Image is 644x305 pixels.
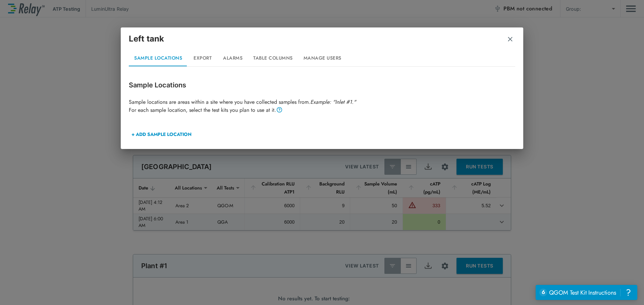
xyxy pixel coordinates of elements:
[298,50,347,66] button: Manage Users
[248,50,298,66] button: Table Columns
[129,98,515,114] p: Sample locations are areas within a site where you have collected samples from. For each sample l...
[129,50,187,66] button: Sample Locations
[507,36,514,43] img: Remove
[218,50,248,66] button: Alarms
[129,126,194,142] button: + ADD SAMPLE LOCATION
[310,98,356,106] em: Example: "Inlet #1."
[536,285,637,300] iframe: Resource center
[187,50,218,66] button: Export
[129,33,164,45] p: Left tank
[129,80,515,90] p: Sample Locations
